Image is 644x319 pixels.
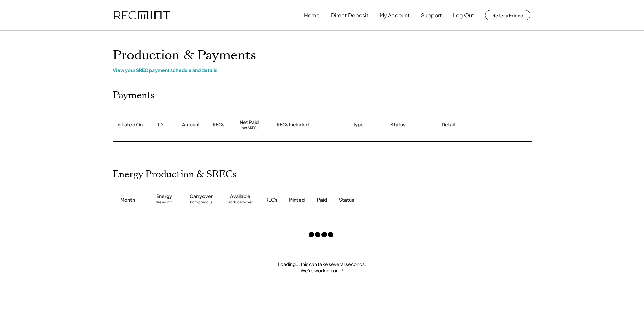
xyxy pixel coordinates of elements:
div: Paid [317,196,327,203]
div: RECs [213,121,224,128]
div: RECs [265,196,277,203]
button: Direct Deposit [331,8,368,22]
div: Carryover [190,193,213,200]
div: per SREC [242,126,257,131]
div: Minted [289,196,305,203]
div: Amount [182,121,200,128]
h2: Energy Production & SRECs [113,169,237,180]
h1: Production & Payments [113,48,532,63]
div: Loading... this can take several seconds. We're working on it! [106,261,539,274]
button: Refer a Friend [485,10,530,20]
button: Log Out [453,8,474,22]
div: ID [158,121,163,128]
div: Detail [442,121,455,128]
div: View your SREC payment schedule and details [113,67,532,73]
div: RECs Included [277,121,309,128]
div: adds carryover [228,200,252,207]
div: Initiated On [116,121,143,128]
div: Status [390,121,405,128]
div: this month [156,200,173,207]
div: Status [339,196,454,203]
button: Support [421,8,442,22]
div: Type [353,121,364,128]
img: recmint-logotype%403x.png [114,11,170,20]
div: Month [120,196,135,203]
div: from previous [190,200,212,207]
button: My Account [380,8,410,22]
h2: Payments [113,90,155,101]
button: Home [304,8,320,22]
div: Available [230,193,251,200]
div: Energy [156,193,172,200]
div: Net Paid [240,119,259,126]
